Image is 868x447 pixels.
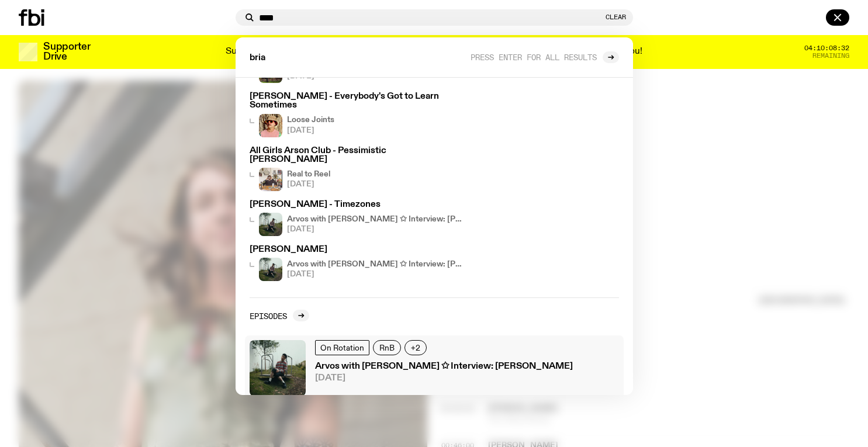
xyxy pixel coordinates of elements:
[287,226,465,233] span: [DATE]
[812,53,849,59] span: Remaining
[287,171,330,178] h4: Real to Reel
[259,258,282,281] img: Rich Brian sits on playground equipment pensively, feeling ethereal in a misty setting
[287,116,334,124] h4: Loose Joints
[250,245,465,254] h3: [PERSON_NAME]
[259,168,282,191] img: Jasper Craig Adams holds a vintage camera to his eye, obscuring his face. He is wearing a grey ju...
[43,42,90,62] h3: Supporter Drive
[250,310,309,321] a: Episodes
[606,14,626,20] button: Clear
[245,196,469,241] a: [PERSON_NAME] - TimezonesRich Brian sits on playground equipment pensively, feeling ethereal in a...
[250,200,465,209] h3: [PERSON_NAME] - Timezones
[259,114,282,137] img: Tyson stands in front of a paperbark tree wearing orange sunglasses, a suede bucket hat and a pin...
[259,213,282,236] img: Rich Brian sits on playground equipment pensively, feeling ethereal in a misty setting
[245,335,624,401] a: Rich Brian sits on playground equipment pensively, feeling ethereal in a misty settingOn Rotation...
[287,181,330,188] span: [DATE]
[250,147,465,164] h3: All Girls Arson Club - Pessimistic [PERSON_NAME]
[245,88,469,141] a: [PERSON_NAME] - Everybody's Got to Learn SometimesTyson stands in front of a paperbark tree weari...
[250,92,465,110] h3: [PERSON_NAME] - Everybody's Got to Learn Sometimes
[315,374,573,383] span: [DATE]
[315,362,573,371] h3: Arvos with [PERSON_NAME] ✩ Interview: [PERSON_NAME]
[287,261,465,268] h4: Arvos with [PERSON_NAME] ✩ Interview: [PERSON_NAME]
[287,127,334,134] span: [DATE]
[250,340,306,396] img: Rich Brian sits on playground equipment pensively, feeling ethereal in a misty setting
[245,142,469,196] a: All Girls Arson Club - Pessimistic [PERSON_NAME]Jasper Craig Adams holds a vintage camera to his ...
[287,216,465,223] h4: Arvos with [PERSON_NAME] ✩ Interview: [PERSON_NAME]
[471,53,597,61] span: Press enter for all results
[226,47,642,57] p: Supporter Drive 2025: Shaping the future of our city’s music, arts, and culture - with the help o...
[250,54,265,63] span: bria
[471,51,619,63] a: Press enter for all results
[287,271,465,278] span: [DATE]
[804,45,849,51] span: 04:10:08:32
[250,311,287,320] h2: Episodes
[245,241,469,286] a: [PERSON_NAME]Rich Brian sits on playground equipment pensively, feeling ethereal in a misty setti...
